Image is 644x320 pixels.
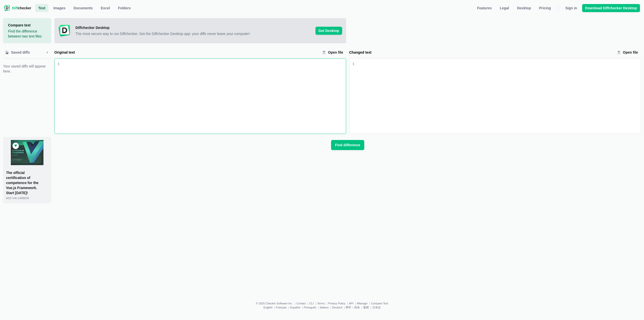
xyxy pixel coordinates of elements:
span: Documents [72,6,94,11]
img: Diffchecker Desktop icon [58,25,70,37]
a: iManage [357,302,368,305]
a: Compare Text [371,302,388,305]
span: Desktop [516,6,532,11]
label: Original text [54,50,318,55]
label: Changed text [349,50,613,55]
a: Diffchecker Desktop iconDiffchecker Desktop The most secure way to run Diffchecker. Get the Diffc... [54,18,346,43]
a: English [263,306,272,309]
span: Features [476,6,493,11]
span: Open file [327,50,344,55]
a: Français [276,306,287,309]
div: Original text input [60,59,346,134]
span: Your saved diffs will appear here. [3,64,51,74]
span: Images [52,6,66,11]
a: Contact [296,302,306,305]
span: checker [12,6,31,11]
span: Get Desktop [315,27,342,35]
a: Images [50,4,68,12]
button: Find difference [331,140,364,150]
a: Sign in [562,4,580,12]
a: Español [290,306,300,309]
a: CLI [309,302,314,305]
a: Download Diffchecker Desktop [582,4,640,12]
a: Excel [98,4,113,12]
a: Desktop [514,4,534,12]
span: ads via Carbon [6,197,29,200]
a: 简体 [354,306,360,309]
a: Legal [497,4,512,12]
a: हिन्दी [346,306,351,309]
a: Pricing [536,4,554,12]
a: Features [474,4,495,12]
a: API [349,302,353,305]
span: The most secure way to run Diffchecker. Get the Diffchecker Desktop app: your diffs never leave y... [75,31,311,36]
div: Changed text input [354,59,641,134]
span: Download Diffchecker Desktop [584,6,638,11]
img: undefined icon [11,140,44,165]
span: Find difference [334,143,361,148]
label: Changed text upload [615,48,641,56]
div: 1 [352,62,354,67]
button: Minimize sidebar [43,48,51,56]
p: Find the difference between two text files [8,29,46,39]
span: Sign in [564,6,578,11]
p: The official certification of competence for the Vue.js Framework. Start [DATE]! [6,170,48,195]
li: © 2025 Checker Software Inc. [256,302,296,305]
a: Diffchecker [4,4,31,12]
div: 1 [58,62,60,67]
a: 日本語 [372,306,381,309]
span: Text [37,6,46,11]
a: Português [304,306,316,309]
a: Text [35,4,48,12]
a: Privacy Policy [328,302,345,305]
label: Original text upload [320,48,346,56]
img: Diffchecker logo [4,5,10,11]
span: Diffchecker Desktop [75,25,311,30]
h1: Compare text [8,23,46,28]
a: Documents [70,4,96,12]
button: Folders [115,4,134,12]
span: Legal [499,6,510,11]
a: Terms [317,302,325,305]
a: Deutsch [332,306,342,309]
span: Pricing [538,6,552,11]
a: The official certification of competence for the Vue.js Framework. Start [DATE]!ads via Carbon [3,137,51,203]
a: 繁體 [363,306,369,309]
span: Diff [12,6,18,10]
span: Saved diffs [10,50,31,55]
span: Excel [100,6,111,11]
span: Open file [622,50,639,55]
a: Italiano [320,306,329,309]
span: Folders [117,6,132,11]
